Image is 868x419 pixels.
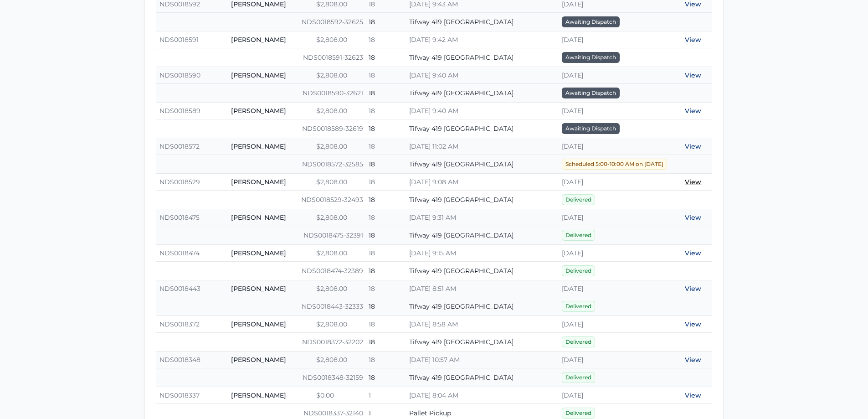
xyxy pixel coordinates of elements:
td: [DATE] [558,280,652,297]
td: [DATE] [558,67,652,84]
td: [PERSON_NAME] [227,103,313,119]
span: Delivered [562,301,595,312]
td: [DATE] 9:40 AM [406,67,558,84]
a: NDS0018572 [159,142,200,150]
td: Tifway 419 [GEOGRAPHIC_DATA] [406,84,558,103]
span: Delivered [562,336,595,347]
td: $2,808.00 [313,209,365,226]
td: Tifway 419 [GEOGRAPHIC_DATA] [406,48,558,67]
td: 18 [365,226,406,245]
td: [DATE] 8:04 AM [406,387,558,404]
td: Tifway 419 [GEOGRAPHIC_DATA] [406,155,558,174]
a: View [685,213,701,222]
span: Awaiting Dispatch [562,123,620,134]
td: [PERSON_NAME] [227,138,313,155]
td: Tifway 419 [GEOGRAPHIC_DATA] [406,226,558,245]
td: NDS0018475-32391 [156,226,365,245]
td: [DATE] 8:58 AM [406,316,558,333]
td: [DATE] [558,31,652,48]
td: Tifway 419 [GEOGRAPHIC_DATA] [406,297,558,316]
td: [DATE] [558,103,652,119]
td: [DATE] [558,352,652,368]
td: $2,808.00 [313,174,365,191]
td: NDS0018589-32619 [156,119,365,138]
td: [PERSON_NAME] [227,316,313,333]
td: [PERSON_NAME] [227,387,313,404]
td: Tifway 419 [GEOGRAPHIC_DATA] [406,13,558,31]
a: View [685,36,701,44]
span: Awaiting Dispatch [562,52,620,63]
span: Delivered [562,372,595,383]
a: NDS0018372 [159,320,200,328]
td: [DATE] [558,316,652,333]
a: NDS0018589 [159,107,200,115]
td: 1 [365,387,406,404]
td: 18 [365,352,406,368]
td: 18 [365,297,406,316]
td: 18 [365,368,406,387]
td: [PERSON_NAME] [227,174,313,191]
td: 18 [365,316,406,333]
td: $0.00 [313,387,365,404]
td: [DATE] [558,174,652,191]
td: 18 [365,209,406,226]
td: [DATE] [558,245,652,262]
a: View [685,71,701,79]
td: $2,808.00 [313,245,365,262]
td: $2,808.00 [313,316,365,333]
a: View [685,320,701,328]
td: [PERSON_NAME] [227,209,313,226]
td: NDS0018591-32623 [156,48,365,67]
a: View [685,249,701,257]
td: [DATE] 9:08 AM [406,174,558,191]
span: Awaiting Dispatch [562,88,620,98]
td: [DATE] 9:15 AM [406,245,558,262]
td: [DATE] [558,138,652,155]
td: Tifway 419 [GEOGRAPHIC_DATA] [406,191,558,209]
span: Delivered [562,194,595,205]
td: $2,808.00 [313,67,365,84]
td: [DATE] [558,209,652,226]
td: NDS0018372-32202 [156,333,365,352]
a: NDS0018590 [159,71,200,79]
a: NDS0018443 [159,285,200,293]
a: View [685,178,701,186]
td: [PERSON_NAME] [227,31,313,48]
td: [PERSON_NAME] [227,352,313,368]
a: View [685,391,701,399]
td: NDS0018474-32389 [156,262,365,280]
td: [DATE] 10:57 AM [406,352,558,368]
td: NDS0018592-32625 [156,13,365,31]
td: NDS0018572-32585 [156,155,365,174]
td: NDS0018529-32493 [156,191,365,209]
a: NDS0018529 [159,178,200,186]
td: NDS0018443-32333 [156,297,365,316]
a: View [685,107,701,115]
td: 18 [365,280,406,297]
td: [DATE] [558,387,652,404]
span: Scheduled 5:00-10:00 AM on [DATE] [562,159,667,170]
td: Tifway 419 [GEOGRAPHIC_DATA] [406,368,558,387]
a: View [685,356,701,364]
td: 18 [365,103,406,119]
td: $2,808.00 [313,103,365,119]
td: Tifway 419 [GEOGRAPHIC_DATA] [406,262,558,280]
a: NDS0018475 [159,213,200,222]
td: Tifway 419 [GEOGRAPHIC_DATA] [406,333,558,352]
a: View [685,142,701,150]
td: 18 [365,31,406,48]
td: Tifway 419 [GEOGRAPHIC_DATA] [406,119,558,138]
td: NDS0018590-32621 [156,84,365,103]
td: [PERSON_NAME] [227,245,313,262]
span: Delivered [562,408,595,419]
td: 18 [365,48,406,67]
a: NDS0018337 [159,391,200,399]
td: 18 [365,191,406,209]
td: $2,808.00 [313,138,365,155]
td: NDS0018348-32159 [156,368,365,387]
td: [DATE] 9:42 AM [406,31,558,48]
a: NDS0018348 [159,356,200,364]
a: NDS0018591 [159,36,199,44]
td: [DATE] 9:31 AM [406,209,558,226]
span: Delivered [562,230,595,241]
